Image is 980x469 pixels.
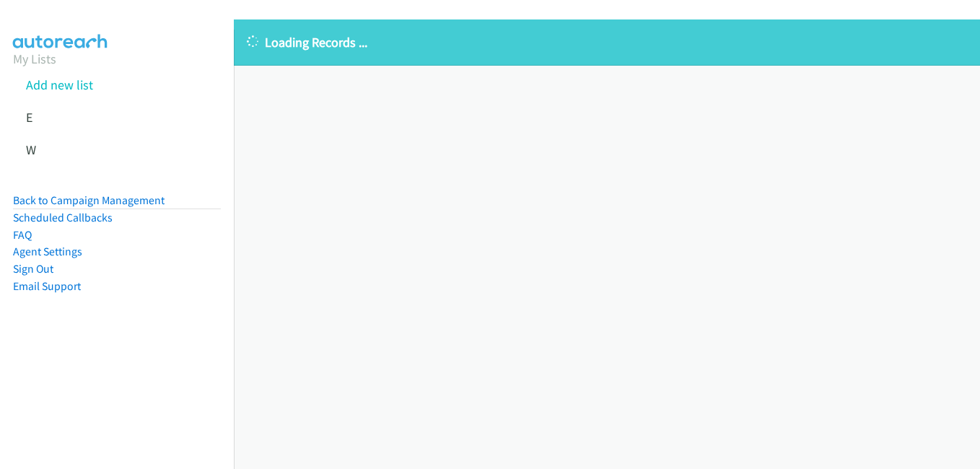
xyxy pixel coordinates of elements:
[13,51,56,67] a: My Lists
[26,76,93,93] a: Add new list
[26,109,32,126] a: E
[13,211,113,224] a: Scheduled Callbacks
[13,245,82,258] a: Agent Settings
[13,279,81,293] a: Email Support
[13,262,53,276] a: Sign Out
[26,141,36,158] a: W
[247,32,967,52] p: Loading Records ...
[13,193,165,207] a: Back to Campaign Management
[13,228,32,242] a: FAQ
